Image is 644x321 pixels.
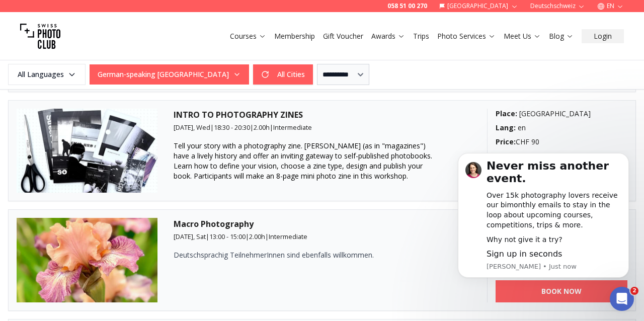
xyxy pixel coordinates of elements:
h3: INTRO TO PHOTOGRAPHY ZINES [174,109,471,121]
span: [DATE], Wed [174,123,210,132]
a: Meet Us [504,31,541,41]
button: Membership [270,29,319,43]
button: Photo Services [433,29,500,43]
a: Gift Voucher [323,31,363,41]
div: [GEOGRAPHIC_DATA] [496,109,628,119]
a: 058 51 00 270 [387,2,427,10]
button: Login [582,29,624,43]
h3: Macro Photography [174,218,471,230]
img: INTRO TO PHOTOGRAPHY ZINES [17,109,157,193]
button: Gift Voucher [319,29,367,43]
button: All Cities [253,64,313,85]
a: Awards [371,31,405,41]
span: Intermediate [273,123,312,132]
button: All Languages [8,64,86,85]
span: All Languages [10,65,84,84]
span: Intermediate [269,232,307,241]
small: | | | [174,123,312,132]
button: Meet Us [500,29,545,43]
span: [DATE], Sat [174,232,206,241]
img: Macro Photography [17,218,157,302]
a: Blog [549,31,574,41]
span: Tell your story with a photography zine. [PERSON_NAME] (as in "magazines") have a lively history ... [174,141,432,181]
iframe: Intercom notifications message [443,150,644,294]
span: 18:30 - 20:30 [214,123,250,132]
a: Trips [413,31,429,41]
b: Price : [496,137,516,146]
b: Place : [496,109,517,118]
button: German-speaking [GEOGRAPHIC_DATA] [90,64,249,85]
button: Blog [545,29,578,43]
div: CHF [496,137,628,147]
img: Swiss photo club [20,16,60,56]
span: 2.00 h [254,123,270,132]
b: Lang : [496,123,516,132]
span: 90 [531,137,539,146]
a: Membership [274,31,315,41]
span: 13:00 - 15:00 [209,232,246,241]
iframe: Intercom live chat [610,287,634,311]
a: Courses [230,31,266,41]
button: Courses [226,29,270,43]
button: Awards [367,29,409,43]
a: Photo Services [437,31,496,41]
p: Deutschsprachig TeilnehmerInnen sind ebenfalls willkommen. [174,250,435,260]
span: 2 [630,287,638,295]
button: Trips [409,29,433,43]
div: en [496,123,628,133]
span: 2.00 h [249,232,265,241]
small: | | | [174,232,307,241]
